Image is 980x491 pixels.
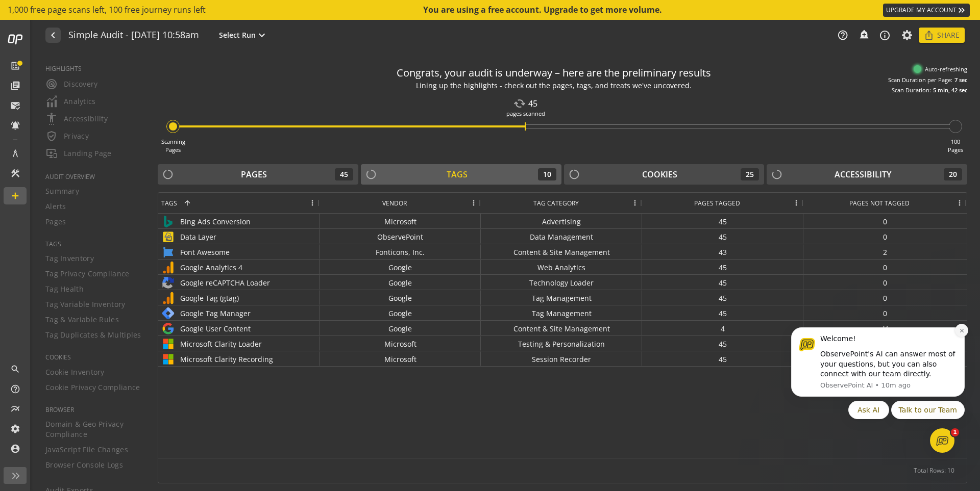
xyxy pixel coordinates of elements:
img: Profile image for ObservePoint AI [23,22,39,38]
button: Share [919,28,965,43]
div: Microsoft Clarity Recording [161,352,316,367]
h1: Simple Audit - 13 October 2025 | 10:58am [68,30,199,41]
span: Select Run [219,30,256,40]
div: Scan Duration: [892,86,931,94]
div: Congrats, your audit is underway – here are the preliminary results [397,66,711,81]
div: ObservePoint's AI can answer most of your questions, but you can also connect with our team direc... [44,35,181,65]
mat-icon: add_alert [859,29,869,39]
div: 45 [335,168,353,180]
mat-icon: navigate_before [47,29,58,41]
img: Google User Content [161,322,175,335]
div: Font Awesome [161,245,316,260]
div: Advertising [481,214,642,228]
button: Dismiss notification [179,9,192,22]
img: Data Layer [161,230,175,244]
img: Google reCAPTCHA Loader [161,276,175,290]
mat-icon: help_outline [837,30,848,41]
div: Google reCAPTCHA Loader [161,275,316,290]
div: 0 [803,290,967,305]
div: Google Analytics 4 [161,260,316,275]
span: Pages Tagged [694,199,740,208]
div: 45 [642,275,803,290]
img: Font Awesome [161,245,175,259]
mat-icon: info_outline [879,30,891,41]
div: 45 [642,305,803,320]
div: Scan Duration per Page: [888,76,952,84]
mat-icon: keyboard_double_arrow_right [957,5,967,15]
div: Cookies [642,169,677,180]
div: Bing Ads Conversion [161,214,316,229]
div: 0 [803,260,967,274]
div: 5 min, 42 sec [933,86,967,94]
div: Technology Loader [481,275,642,290]
mat-icon: library_books [10,81,20,91]
div: Content & Site Management [481,321,642,335]
mat-icon: help_outline [10,384,20,394]
button: Accessibility20 [767,164,967,185]
mat-icon: cached [511,95,528,112]
div: 0 [803,305,967,320]
span: Tag Category [533,199,579,208]
div: pages scanned [506,110,545,118]
img: Google Analytics 4 [161,261,175,274]
button: Tags10 [361,164,561,185]
div: Auto-refreshing [914,65,967,73]
span: Tags [161,199,177,208]
iframe: Intercom notifications message [776,315,980,458]
iframe: Intercom live chat [930,428,954,453]
div: Google [320,290,481,305]
img: Microsoft Clarity Recording [161,352,175,366]
div: Total Rows: 10 [914,458,954,483]
mat-icon: mark_email_read [10,100,20,111]
mat-icon: architecture [10,148,20,159]
div: Content & Site Management [481,244,642,259]
div: Google Tag Manager [161,306,316,321]
div: Microsoft [320,214,481,228]
div: Tag Management [481,305,642,320]
div: message notification from ObservePoint AI, 10m ago. Welcome! ObservePoint's AI can answer most of... [15,13,189,82]
div: ObservePoint [320,229,481,244]
span: Share [937,26,960,44]
div: Pages [241,169,267,180]
button: Quick reply: Ask AI [72,86,113,105]
div: 4 [642,321,803,335]
button: Quick reply: Talk to our Team [115,86,189,105]
div: 45 [642,260,803,274]
div: 45 [642,336,803,351]
mat-icon: list_alt [10,61,20,71]
div: Session Recorder [481,351,642,366]
div: Fonticons, Inc. [320,244,481,259]
div: 0 [803,214,967,228]
div: 0 [803,229,967,244]
div: Google [320,305,481,320]
mat-icon: notifications_active [10,120,20,131]
mat-icon: expand_more [256,29,268,41]
div: 0 [803,275,967,290]
div: 45 [642,229,803,244]
span: Vendor [382,199,407,208]
div: 20 [944,168,962,180]
p: Message from ObservePoint AI, sent 10m ago [44,66,181,75]
div: Google Tag (gtag) [161,291,316,305]
mat-icon: construction [10,168,20,178]
div: Google [320,275,481,290]
div: Web Analytics [481,260,642,274]
mat-icon: add [10,191,20,201]
img: Bing Ads Conversion [161,215,175,228]
div: 10 [538,168,556,180]
div: Welcome! [44,19,181,30]
div: Message content [44,19,181,64]
div: Accessibility [835,169,891,180]
mat-icon: settings [10,424,20,434]
div: Quick reply options [15,86,189,105]
div: Testing & Personalization [481,336,642,351]
img: Microsoft Clarity Loader [161,337,175,351]
mat-icon: search [10,364,20,374]
mat-icon: ios_share [924,30,934,40]
div: 25 [741,168,759,180]
div: 7 sec [954,76,967,84]
button: Select Run [217,29,270,42]
img: Google Tag Manager [161,306,175,320]
div: Google User Content [161,321,316,336]
div: You are using a free account. Upgrade to get more volume. [423,4,663,16]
